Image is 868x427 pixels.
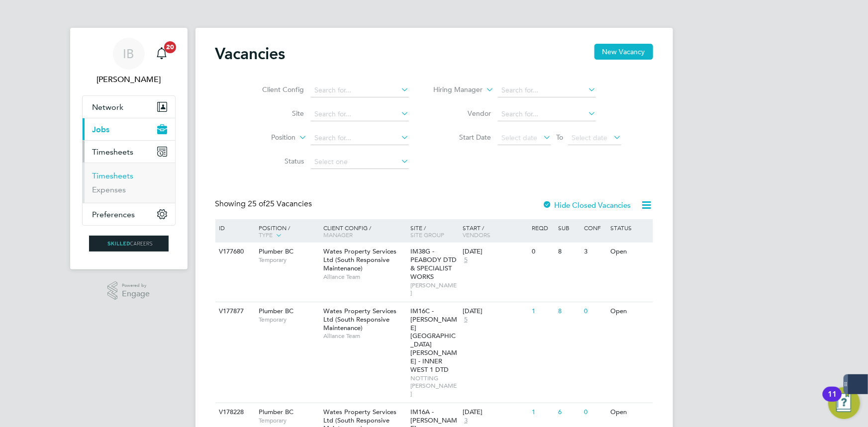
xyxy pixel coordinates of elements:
[530,403,556,422] div: 1
[530,219,556,236] div: Reqd
[217,403,252,422] div: V178228
[311,155,409,169] input: Select one
[122,290,150,298] span: Engage
[530,302,556,321] div: 1
[70,28,188,269] nav: Main navigation
[498,107,596,121] input: Search for...
[323,332,405,340] span: Alliance Team
[164,41,176,53] span: 20
[434,133,491,142] label: Start Date
[410,247,457,281] span: IM38G - PEABODY DTD & SPECIALIST WORKS
[259,307,293,315] span: Plumber BC
[89,236,169,252] img: skilledcareers-logo-retina.png
[828,394,837,407] div: 11
[553,131,566,144] span: To
[408,219,460,243] div: Site /
[311,107,409,121] input: Search for...
[608,403,651,422] div: Open
[321,219,408,243] div: Client Config /
[323,307,396,332] span: Wates Property Services Ltd (South Responsive Maintenance)
[93,171,134,180] a: Timesheets
[556,243,581,261] div: 8
[828,387,860,419] button: Open Resource Center, 11 new notifications
[152,38,172,70] a: 20
[82,236,176,252] a: Go to home page
[425,85,482,95] label: Hiring Manager
[582,302,608,321] div: 0
[259,408,293,416] span: Plumber BC
[410,281,458,297] span: [PERSON_NAME]
[410,374,458,398] span: NOTTING [PERSON_NAME]
[556,403,581,422] div: 6
[311,131,409,145] input: Search for...
[217,219,252,236] div: ID
[83,163,175,203] div: Timesheets
[93,102,124,112] span: Network
[498,84,596,97] input: Search for...
[608,243,651,261] div: Open
[93,125,110,134] span: Jobs
[501,133,537,142] span: Select date
[83,96,175,118] button: Network
[530,243,556,261] div: 0
[582,243,608,261] div: 3
[107,281,150,300] a: Powered byEngage
[247,157,304,166] label: Status
[463,316,469,324] span: 5
[323,273,405,281] span: Alliance Team
[323,231,353,239] span: Manager
[410,231,444,239] span: Site Group
[247,109,304,118] label: Site
[82,74,176,85] span: Isabelle Blackhall
[83,203,175,225] button: Preferences
[123,47,134,60] span: IB
[594,44,653,60] button: New Vacancy
[259,256,318,264] span: Temporary
[434,109,491,118] label: Vendor
[217,243,252,261] div: V177680
[608,219,651,236] div: Status
[556,302,581,321] div: 8
[463,307,527,316] div: [DATE]
[311,84,409,97] input: Search for...
[463,248,527,256] div: [DATE]
[238,133,295,143] label: Position
[460,219,530,243] div: Start /
[83,141,175,163] button: Timesheets
[259,247,293,256] span: Plumber BC
[248,199,266,209] span: 25 of
[323,247,396,272] span: Wates Property Services Ltd (South Responsive Maintenance)
[410,307,457,374] span: IM16C - [PERSON_NAME][GEOGRAPHIC_DATA][PERSON_NAME] - INNER WEST 1 DTD
[82,38,176,85] a: IB[PERSON_NAME]
[247,85,304,94] label: Client Config
[463,256,469,264] span: 5
[93,210,135,219] span: Preferences
[556,219,581,236] div: Sub
[259,417,318,425] span: Temporary
[463,408,527,417] div: [DATE]
[543,200,631,210] label: Hide Closed Vacancies
[259,231,273,239] span: Type
[83,118,175,140] button: Jobs
[248,199,312,209] span: 25 Vacancies
[572,133,607,142] span: Select date
[122,281,150,290] span: Powered by
[215,199,314,209] div: Showing
[251,219,321,244] div: Position /
[463,417,469,425] span: 3
[582,219,608,236] div: Conf
[259,316,318,324] span: Temporary
[93,185,126,194] a: Expenses
[582,403,608,422] div: 0
[608,302,651,321] div: Open
[463,231,490,239] span: Vendors
[93,147,134,157] span: Timesheets
[217,302,252,321] div: V177877
[215,44,286,64] h2: Vacancies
